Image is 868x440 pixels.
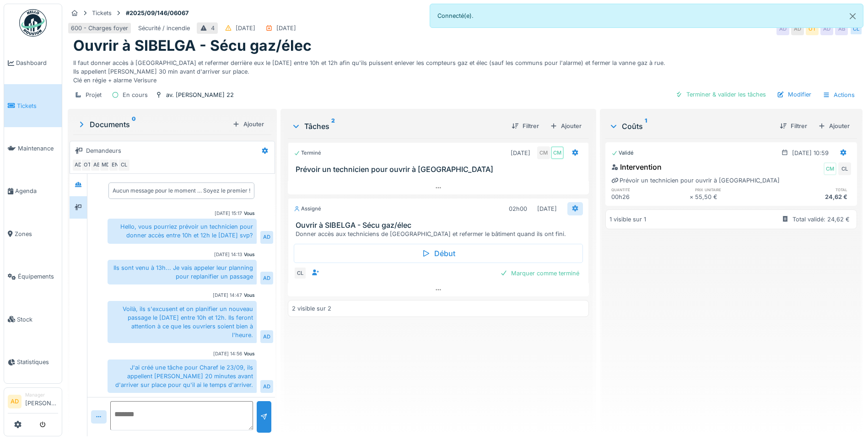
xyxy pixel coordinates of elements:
[294,244,583,263] div: Début
[791,22,804,35] div: AD
[215,210,242,217] div: [DATE] 15:17
[645,121,647,132] sup: 1
[244,350,255,357] div: Vous
[508,120,543,132] div: Filtrer
[17,358,58,366] span: Statistiques
[294,205,321,213] div: Assigné
[814,120,853,132] div: Ajouter
[73,37,312,54] h1: Ouvrir à SIBELGA - Sécu gaz/élec
[260,380,273,393] div: AD
[773,193,851,201] div: 24,62 €
[611,193,689,201] div: 00h26
[122,9,192,17] strong: #2025/09/146/06067
[537,204,557,213] div: [DATE]
[4,84,62,127] a: Tickets
[108,360,257,393] div: J'ai créé une tâche pour Charef le 23/09, ils appellent [PERSON_NAME] 20 minutes avant d'arriver ...
[793,215,850,224] div: Total validé: 24,62 €
[835,22,848,35] div: AB
[773,187,851,193] h6: total
[4,170,62,212] a: Agenda
[72,159,85,172] div: AD
[4,255,62,298] a: Équipements
[609,215,646,224] div: 1 visible sur 1
[496,267,583,279] div: Marquer comme terminé
[86,91,102,99] div: Projet
[213,350,242,357] div: [DATE] 14:56
[132,119,136,130] sup: 0
[19,9,47,37] img: Badge_color-CXgf-gQk.svg
[430,4,864,28] div: Connecté(e).
[773,88,815,101] div: Modifier
[8,395,22,408] li: AD
[213,292,242,299] div: [DATE] 14:47
[81,159,94,172] div: OT
[276,24,296,32] div: [DATE]
[92,9,112,17] div: Tickets
[86,146,121,155] div: Demandeurs
[838,162,851,175] div: CL
[229,118,268,130] div: Ajouter
[294,149,321,157] div: Terminé
[842,4,863,28] button: Close
[8,392,58,413] a: AD Manager[PERSON_NAME]
[850,22,863,35] div: CL
[108,219,257,243] div: Hello, vous pourriez prévoir un technicien pour donner accès entre 10h et 12h le [DATE] svp?
[260,231,273,244] div: AD
[331,121,335,132] sup: 2
[77,119,229,130] div: Documents
[18,272,58,281] span: Équipements
[17,315,58,324] span: Stock
[4,341,62,383] a: Statistiques
[4,42,62,84] a: Dashboard
[776,120,811,132] div: Filtrer
[690,193,695,201] div: ×
[108,159,121,172] div: EN
[819,88,859,102] div: Actions
[296,230,585,238] div: Donner accès aux techniciens de [GEOGRAPHIC_DATA] et refermer le bâtiment quand ils ont fini.
[108,301,257,343] div: Voilà, ils s'excusent et on planifier un nouveau passage le [DATE] entre 10h et 12h. Ils feront a...
[25,392,58,398] div: Manager
[113,187,250,195] div: Aucun message pour le moment … Soyez le premier !
[15,187,58,195] span: Agenda
[260,272,273,284] div: AD
[138,24,190,32] div: Sécurité / incendie
[611,187,689,193] h6: quantité
[99,159,112,172] div: MD
[90,159,103,172] div: AB
[824,162,836,175] div: CM
[244,210,255,217] div: Vous
[611,161,662,172] div: Intervention
[776,22,789,35] div: AD
[296,221,585,230] h3: Ouvrir à SIBELGA - Sécu gaz/élec
[236,24,255,32] div: [DATE]
[118,159,130,172] div: CL
[166,91,234,99] div: av. [PERSON_NAME] 22
[291,121,504,132] div: Tâches
[73,55,857,85] div: Il faut donner accès à [GEOGRAPHIC_DATA] et refermer derrière eux le [DATE] entre 10h et 12h afin...
[511,149,530,157] div: [DATE]
[546,120,585,132] div: Ajouter
[17,102,58,110] span: Tickets
[292,304,331,313] div: 2 visible sur 2
[15,230,58,238] span: Zones
[695,187,773,193] h6: prix unitaire
[211,24,215,32] div: 4
[71,24,128,32] div: 600 - Charges foyer
[294,267,307,279] div: CL
[244,251,255,258] div: Vous
[4,213,62,255] a: Zones
[551,146,564,159] div: CM
[296,165,585,174] h3: Prévoir un technicien pour ouvrir à [GEOGRAPHIC_DATA]
[214,251,242,258] div: [DATE] 14:13
[611,149,634,157] div: Validé
[25,392,58,411] li: [PERSON_NAME]
[16,59,58,67] span: Dashboard
[792,149,829,157] div: [DATE] 10:59
[611,176,780,185] div: Prévoir un technicien pour ouvrir à [GEOGRAPHIC_DATA]
[695,193,773,201] div: 55,50 €
[18,144,58,153] span: Maintenance
[537,146,550,159] div: CM
[4,127,62,170] a: Maintenance
[260,330,273,343] div: AD
[509,204,527,213] div: 02h00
